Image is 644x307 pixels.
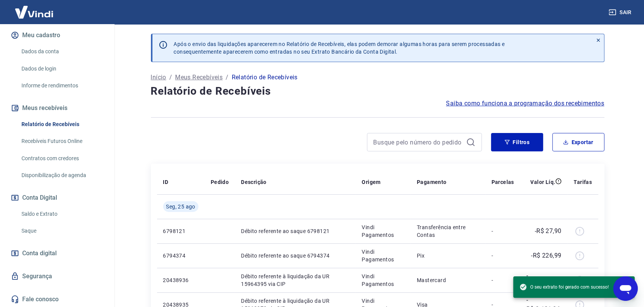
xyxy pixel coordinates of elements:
p: / [226,73,228,82]
p: - [492,276,514,284]
p: - [492,252,514,259]
p: Valor Líq. [531,178,556,186]
p: -R$ 226,99 [531,251,562,260]
input: Busque pelo número do pedido [374,136,463,148]
p: Após o envio das liquidações aparecerem no Relatório de Recebíveis, elas podem demorar algumas ho... [174,40,505,56]
img: Vindi [9,0,59,24]
p: Mastercard [417,276,479,284]
p: 6794374 [163,252,198,259]
a: Segurança [9,268,105,285]
p: -R$ 27,90 [535,227,562,236]
a: Saldo e Extrato [18,206,105,222]
p: Pagamento [417,178,447,186]
p: Vindi Pagamentos [362,223,405,239]
p: Origem [362,178,380,186]
p: Débito referente ao saque 6794374 [241,252,349,259]
button: Meu cadastro [9,27,105,44]
p: 6798121 [163,227,198,235]
a: Relatório de Recebíveis [18,117,105,132]
p: Débito referente à liquidação da UR 15964395 via CIP [241,273,349,288]
p: / [169,73,172,82]
iframe: Botão para abrir a janela de mensagens [613,276,638,301]
p: Parcelas [492,178,514,186]
a: Disponibilização de agenda [18,167,105,183]
span: Conta digital [22,248,57,259]
button: Sair [607,5,635,20]
a: Informe de rendimentos [18,78,105,94]
p: Vindi Pagamentos [362,248,405,263]
span: Seg, 25 ago [166,203,195,210]
a: Saque [18,223,105,239]
button: Meus recebíveis [9,100,105,117]
button: Conta Digital [9,189,105,206]
button: Filtros [491,133,543,151]
p: Transferência entre Contas [417,223,479,239]
span: O seu extrato foi gerado com sucesso! [519,283,609,291]
a: Conta digital [9,245,105,262]
button: Exportar [552,133,605,151]
h4: Relatório de Recebíveis [151,84,605,99]
p: Pix [417,252,479,259]
a: Dados de login [18,61,105,77]
a: Recebíveis Futuros Online [18,133,105,149]
a: Contratos com credores [18,151,105,166]
p: - [492,227,514,235]
p: Vindi Pagamentos [362,273,405,288]
a: Dados da conta [18,44,105,59]
p: Débito referente ao saque 6798121 [241,227,349,235]
p: ID [163,178,169,186]
p: Descrição [241,178,267,186]
p: Relatório de Recebíveis [232,73,298,82]
p: -R$ 3.878,11 [526,271,562,289]
a: Meus Recebíveis [175,73,223,82]
p: 20438936 [163,276,198,284]
a: Saiba como funciona a programação dos recebimentos [446,99,605,108]
a: Início [151,73,166,82]
p: Tarifas [574,178,592,186]
p: Pedido [211,178,229,186]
